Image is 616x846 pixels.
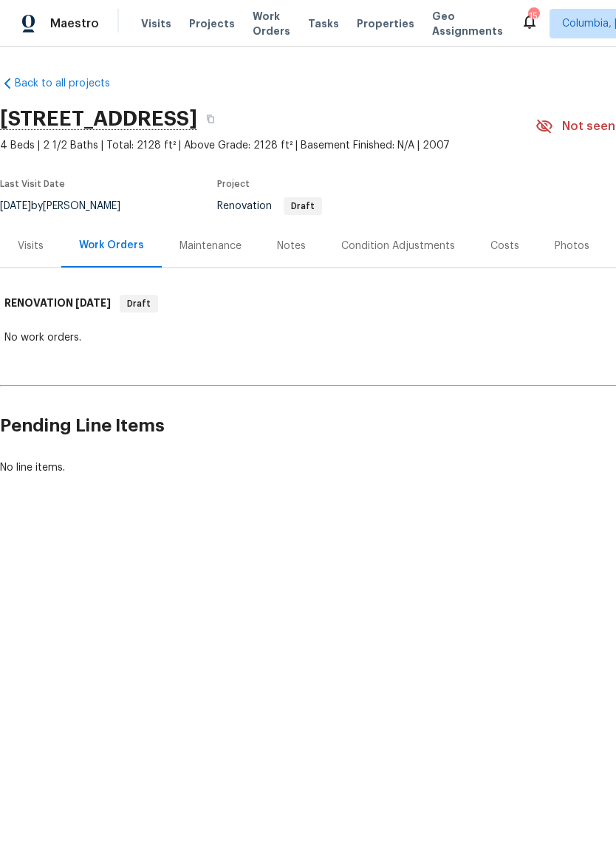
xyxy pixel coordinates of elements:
span: Tasks [308,18,339,29]
span: Projects [189,16,235,31]
span: Draft [121,296,157,311]
div: Condition Adjustments [341,239,455,253]
span: Work Orders [253,9,290,38]
span: Project [217,180,250,188]
span: Maestro [50,16,99,31]
div: Work Orders [79,238,144,253]
div: Costs [490,239,519,253]
h6: RENOVATION [4,295,111,313]
div: Maintenance [179,239,242,253]
span: Geo Assignments [432,9,503,38]
div: Photos [555,239,589,253]
span: Draft [285,202,321,211]
span: Properties [357,16,414,31]
span: [DATE] [75,298,111,308]
div: Notes [277,239,306,253]
div: 15 [528,9,538,24]
div: Visits [18,239,44,253]
button: Copy Address [197,106,224,132]
span: Visits [141,16,171,31]
span: Renovation [217,201,322,211]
